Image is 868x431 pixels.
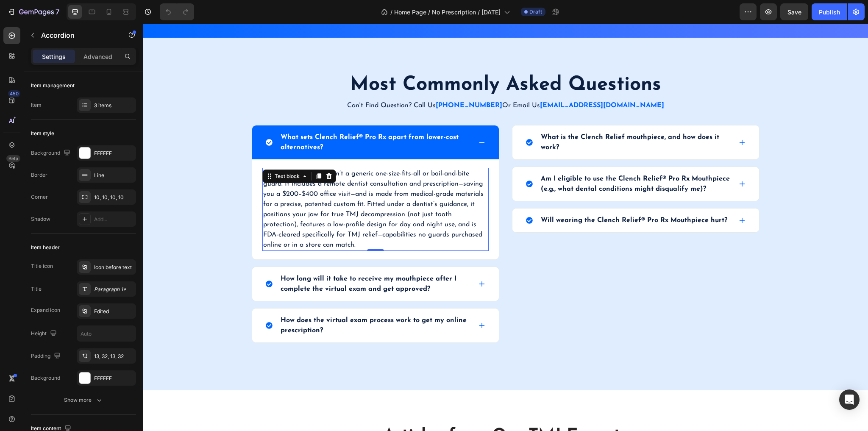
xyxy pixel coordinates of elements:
[138,108,328,129] p: What sets Clench Relief® Pro Rx apart from lower-cost alternatives?
[130,149,159,156] div: Text block
[31,130,54,137] div: Item style
[138,292,328,312] p: How does the virtual exam process work to get my online prescription?
[94,216,134,223] div: Add...
[42,52,66,61] p: Settings
[138,250,328,270] p: How long will it take to receive my mouthpiece after I complete the virtual exam and get approved?
[8,90,20,97] div: 450
[31,82,75,89] div: Item management
[398,108,588,129] p: What is the Clench Relief mouthpiece, and how does it work?
[31,171,47,179] div: Border
[397,78,521,85] strong: [EMAIL_ADDRESS][DOMAIN_NAME]
[293,78,359,85] strong: [PHONE_NUMBER]
[31,244,60,251] div: Item header
[6,155,20,162] div: Beta
[94,194,134,201] div: 10, 10, 10, 10
[94,264,134,271] div: Icon before text
[394,8,501,17] span: Home Page / No Prescription / [DATE]
[64,396,103,404] div: Show more
[120,145,345,226] p: Clench Relief® Pro Rx isn’t a generic one-size-fits-all or boil-and-bite guard. It includes a rem...
[31,215,50,223] div: Shadow
[94,102,134,109] div: 3 items
[77,326,136,341] input: Auto
[94,375,134,382] div: FFFFFF
[787,8,801,16] span: Save
[160,3,194,20] div: Undo/Redo
[398,150,588,170] p: Am I eligible to use the Clench Relief® Pro Rx Mouthpiece (e.g., what dental conditions might dis...
[31,285,42,293] div: Title
[31,392,136,408] button: Show more
[31,101,42,109] div: Item
[31,193,48,201] div: Corner
[812,3,847,20] button: Publish
[398,192,584,202] p: Will wearing the Clench Relief® Pro Rx Mouthpiece hurt?
[31,306,60,314] div: Expand icon
[41,30,113,40] p: Accordion
[56,7,59,17] p: 7
[31,147,72,159] div: Background
[83,52,112,61] p: Advanced
[390,8,392,17] span: /
[839,389,860,410] div: Open Intercom Messenger
[31,374,60,382] div: Background
[529,8,542,16] span: Draft
[31,328,58,339] div: Height
[94,286,134,293] div: Paragraph 1*
[94,308,134,315] div: Edited
[819,8,840,17] div: Publish
[31,262,53,270] div: Title icon
[780,3,808,20] button: Save
[31,350,62,362] div: Padding
[94,172,134,179] div: Line
[3,3,63,20] button: 7
[94,353,134,360] div: 13, 32, 13, 32
[108,400,617,424] h2: Articles from Our TMJ Experts
[143,24,868,431] iframe: To enrich screen reader interactions, please activate Accessibility in Grammarly extension settings
[94,150,134,157] div: FFFFFF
